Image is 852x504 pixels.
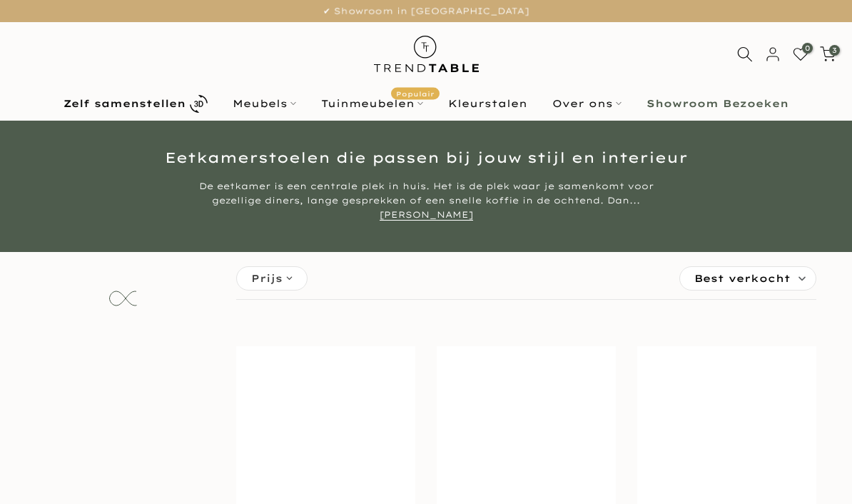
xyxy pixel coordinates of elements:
a: Kleurstalen [436,95,540,112]
a: TuinmeubelenPopulair [309,95,436,112]
b: Zelf samenstellen [64,99,186,109]
span: 0 [802,43,813,54]
label: Sorteren:Best verkocht [680,267,816,290]
a: Meubels [220,95,309,112]
img: trend-table [364,22,489,86]
span: 3 [829,45,840,56]
h1: Eetkamerstoelen die passen bij jouw stijl en interieur [11,151,841,165]
a: 3 [820,46,836,62]
b: Showroom Bezoeken [646,99,788,109]
p: ✔ Showroom in [GEOGRAPHIC_DATA] [18,4,834,19]
iframe: toggle-frame [1,431,73,503]
a: [PERSON_NAME] [380,209,473,221]
span: Prijs [251,271,283,286]
div: De eetkamer is een centrale plek in huis. Het is de plek waar je samenkomt voor gezellige diners,... [158,179,694,222]
a: Zelf samenstellen [51,91,220,116]
span: Populair [391,88,440,100]
span: Best verkocht [694,267,791,290]
a: Over ons [540,95,634,112]
a: Showroom Bezoeken [634,95,801,112]
a: 0 [793,46,808,62]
